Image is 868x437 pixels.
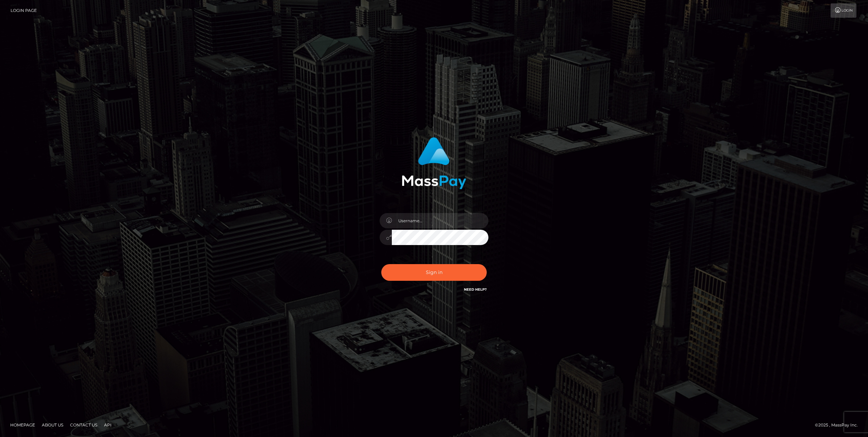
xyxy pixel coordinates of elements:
input: Username... [392,213,488,228]
a: Contact Us [67,420,100,430]
img: MassPay Login [402,137,466,189]
a: Homepage [7,420,38,430]
div: © 2025 , MassPay Inc. [815,421,863,429]
a: About Us [39,420,66,430]
a: Login Page [11,3,37,18]
a: API [101,420,114,430]
a: Need Help? [464,287,487,292]
button: Sign in [381,264,487,281]
a: Login [831,3,856,18]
